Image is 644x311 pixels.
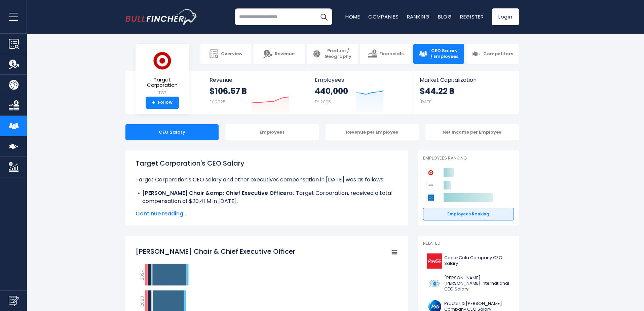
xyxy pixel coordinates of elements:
img: KO logo [427,253,442,269]
span: Overview [221,51,242,57]
span: Market Capitalization [420,77,511,83]
strong: $44.22 B [420,86,454,96]
a: Coca-Cola Company CEO Salary [423,252,514,270]
a: Companies [368,13,399,20]
li: at Target Corporation, received a total compensation of $20.41 M in [DATE]. [136,189,398,205]
div: Employees [225,124,319,140]
span: Revenue [210,77,301,83]
img: bullfincher logo [125,9,198,25]
text: 2023 [139,296,145,307]
strong: + [152,100,155,106]
div: Revenue per Employee [326,124,419,140]
small: TGT [141,90,184,96]
a: Revenue $106.57 B FY 2025 [203,71,308,114]
a: Login [492,8,519,25]
span: Revenue [275,51,295,57]
img: PM logo [427,276,442,291]
text: 2024 [139,269,145,280]
span: Financials [379,51,404,57]
strong: $106.57 B [210,86,247,96]
a: Overview [200,44,251,64]
a: Ranking [407,13,430,20]
span: CEO Salary / Employees [430,48,459,60]
a: Employees Ranking [423,208,514,220]
small: [DATE] [420,99,432,105]
img: Target Corporation competitors logo [426,168,435,177]
a: Go to homepage [125,9,198,25]
span: Competitors [483,51,513,57]
img: Costco Wholesale Corporation competitors logo [426,181,435,189]
a: Employees 440,000 FY 2025 [308,71,413,114]
h1: Target Corporation's CEO Salary [136,158,398,168]
a: [PERSON_NAME] [PERSON_NAME] International CEO Salary [423,274,514,294]
strong: 440,000 [315,86,348,96]
img: Walmart competitors logo [426,193,435,202]
p: Employees Ranking [423,155,514,161]
span: Continue reading... [136,210,398,218]
a: Register [460,13,484,20]
a: Market Capitalization $44.22 B [DATE] [413,71,518,114]
a: Blog [438,13,452,20]
b: [PERSON_NAME] Chair &amp; Chief Executive Officer [142,189,289,197]
a: Product / Geography [307,44,358,64]
button: Search [315,8,332,25]
a: +Follow [146,97,179,109]
span: Employees [315,77,406,83]
a: Target Corporation TGT [141,49,184,97]
div: Net Income per Employee [425,124,519,140]
a: Home [345,13,360,20]
span: Coca-Cola Company CEO Salary [444,255,510,267]
small: FY 2025 [315,99,331,105]
tspan: [PERSON_NAME] Chair & Chief Executive Officer [136,247,295,256]
a: Revenue [254,44,304,64]
a: CEO Salary / Employees [413,44,464,64]
small: FY 2025 [210,99,226,105]
a: Competitors [466,44,519,64]
a: Financials [360,44,411,64]
p: Target Corporation's CEO salary and other executives compensation in [DATE] was as follows: [136,176,398,184]
span: Product / Geography [324,48,352,60]
p: Related [423,241,514,246]
div: CEO Salary [125,124,219,140]
span: [PERSON_NAME] [PERSON_NAME] International CEO Salary [444,275,510,292]
span: Target Corporation [141,77,184,88]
